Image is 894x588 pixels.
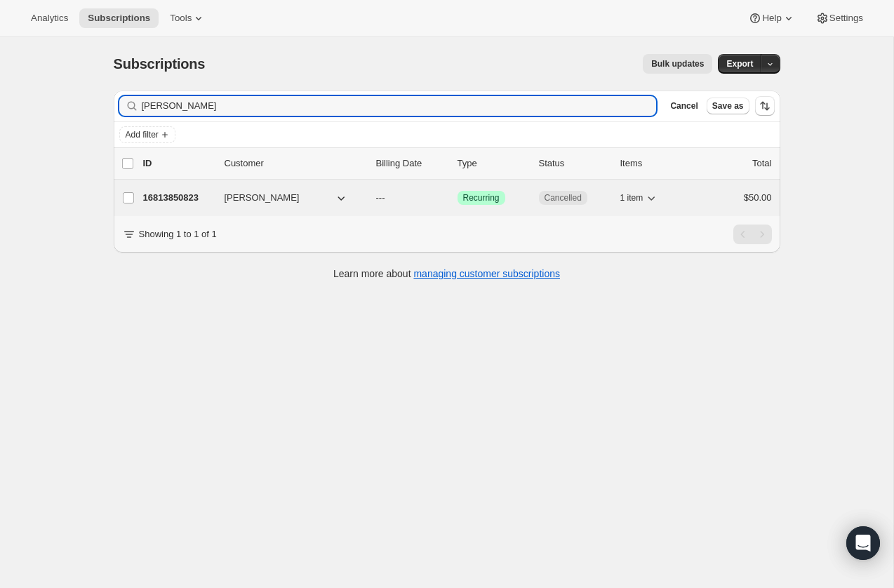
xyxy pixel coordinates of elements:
button: [PERSON_NAME] [216,187,356,209]
button: Save as [707,98,749,114]
span: Tools [170,13,192,24]
span: $50.00 [744,192,772,203]
span: Recurring [463,192,500,203]
p: Total [752,156,771,171]
span: Analytics [31,13,68,24]
nav: Pagination [733,225,772,244]
span: Settings [829,13,863,24]
p: ID [143,156,213,171]
button: Help [740,8,803,28]
span: Subscriptions [88,13,150,24]
span: Export [726,58,753,69]
button: Cancel [665,98,703,114]
span: --- [376,192,385,203]
p: Showing 1 to 1 of 1 [139,227,217,241]
button: Sort the results [755,96,775,116]
button: Analytics [22,8,76,28]
span: 1 item [620,192,643,203]
span: Subscriptions [114,56,206,72]
span: Cancel [670,100,698,112]
p: Learn more about [333,267,560,281]
button: Settings [807,8,872,28]
span: Save as [712,100,744,112]
a: managing customer subscriptions [413,268,560,279]
p: Billing Date [376,156,446,171]
div: Open Intercom Messenger [846,526,880,560]
div: Items [620,156,690,171]
button: Subscriptions [79,8,159,28]
span: Add filter [126,129,159,140]
span: Bulk updates [651,58,704,69]
div: Type [458,156,528,171]
button: Add filter [119,126,175,143]
button: Bulk updates [643,54,712,74]
div: IDCustomerBilling DateTypeStatusItemsTotal [143,156,772,171]
button: 1 item [620,188,659,208]
div: 16813850823[PERSON_NAME]---SuccessRecurringCancelled1 item$50.00 [143,188,772,208]
span: [PERSON_NAME] [225,191,300,205]
p: Customer [225,156,365,171]
button: Tools [161,8,214,28]
p: 16813850823 [143,191,213,205]
span: Help [762,13,781,24]
input: Filter subscribers [142,96,657,116]
span: Cancelled [545,192,582,203]
p: Status [539,156,609,171]
button: Export [718,54,761,74]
